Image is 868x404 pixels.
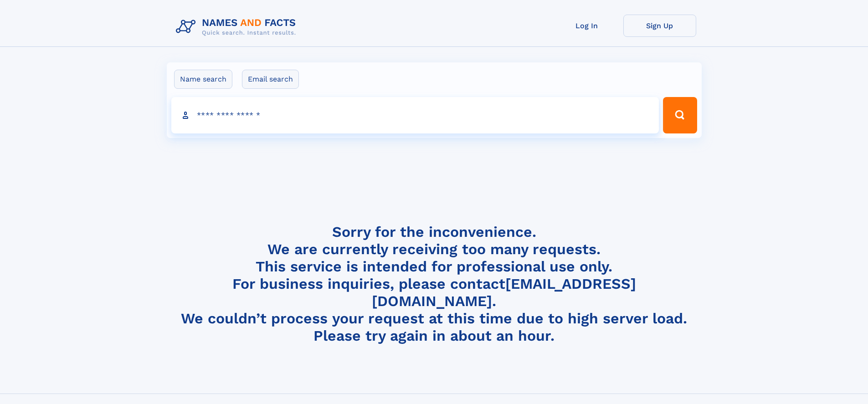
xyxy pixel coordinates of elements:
[172,15,303,39] img: Logo Names and Facts
[550,15,623,37] a: Log In
[174,70,232,89] label: Name search
[663,97,697,133] button: Search Button
[172,223,696,345] h4: Sorry for the inconvenience. We are currently receiving too many requests. This service is intend...
[372,275,636,310] a: [EMAIL_ADDRESS][DOMAIN_NAME]
[171,97,659,133] input: search input
[242,70,299,89] label: Email search
[623,15,696,37] a: Sign Up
